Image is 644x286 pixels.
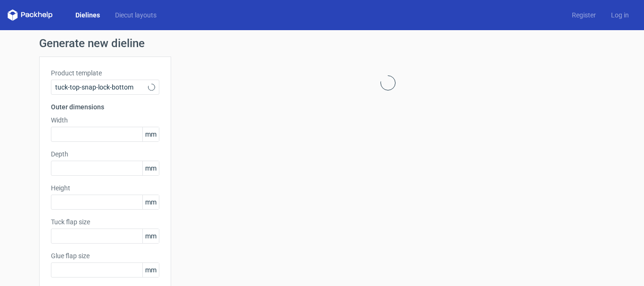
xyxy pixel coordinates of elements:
[55,82,148,92] span: tuck-top-snap-lock-bottom
[564,10,603,20] a: Register
[142,229,159,243] span: mm
[142,127,159,141] span: mm
[39,38,605,49] h1: Generate new dieline
[51,217,159,227] label: Tuck flap size
[142,195,159,209] span: mm
[51,149,159,159] label: Depth
[68,10,107,20] a: Dielines
[51,251,159,261] label: Glue flap size
[51,183,159,193] label: Height
[603,10,636,20] a: Log in
[51,115,159,125] label: Width
[51,102,159,112] h3: Outer dimensions
[142,263,159,277] span: mm
[51,68,159,78] label: Product template
[142,161,159,175] span: mm
[107,10,164,20] a: Diecut layouts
